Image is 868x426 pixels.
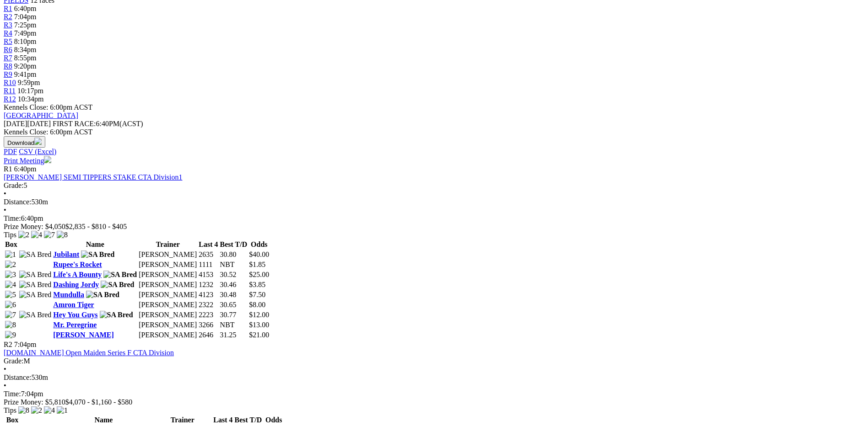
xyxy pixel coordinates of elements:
[4,120,51,128] span: [DATE]
[53,261,102,268] a: Rupee's Rocket
[138,310,197,319] td: [PERSON_NAME]
[249,301,265,309] span: $8.00
[19,148,56,155] a: CSV (Excel)
[4,46,12,53] a: R6
[198,270,218,279] td: 4153
[4,206,6,214] span: •
[4,190,6,197] span: •
[6,416,19,424] span: Box
[234,415,263,425] th: Best T/D
[5,271,16,279] img: 3
[4,79,16,86] span: R10
[19,271,52,279] img: SA Bred
[4,390,864,398] div: 7:04pm
[4,112,78,119] a: [GEOGRAPHIC_DATA]
[220,330,248,340] td: 31.25
[65,398,133,406] span: $4,070 - $1,160 - $580
[249,271,269,278] span: $25.00
[198,260,218,269] td: 1111
[14,54,37,62] span: 8:55pm
[4,54,12,62] span: R7
[4,357,864,365] div: M
[138,240,197,249] th: Trainer
[4,165,12,173] span: R1
[5,281,16,289] img: 4
[249,250,269,258] span: $40.00
[19,291,52,299] img: SA Bred
[53,250,79,258] a: Jubilant
[14,5,37,12] span: 6:40pm
[4,357,24,365] span: Grade:
[44,231,55,239] img: 7
[4,181,864,190] div: 5
[138,280,197,289] td: [PERSON_NAME]
[198,290,218,299] td: 4123
[4,62,12,70] a: R8
[4,70,12,78] a: R9
[14,62,37,70] span: 9:20pm
[4,103,92,111] span: Kennels Close: 6:00pm ACST
[4,223,864,231] div: Prize Money: $4,050
[4,406,16,414] span: Tips
[17,87,43,95] span: 10:17pm
[4,87,16,95] span: R11
[4,231,16,239] span: Tips
[220,270,248,279] td: 30.52
[4,157,51,165] a: Print Meeting
[220,290,248,299] td: 30.48
[4,13,12,21] span: R2
[53,120,143,128] span: 6:40PM(ACST)
[57,231,68,239] img: 8
[4,95,16,103] a: R12
[249,291,265,298] span: $7.50
[4,382,6,389] span: •
[4,373,864,382] div: 530m
[249,321,269,329] span: $13.00
[4,29,12,37] a: R4
[4,214,864,223] div: 6:40pm
[4,365,6,373] span: •
[103,271,137,279] img: SA Bred
[4,21,12,29] a: R3
[53,120,96,128] span: FIRST RACE:
[4,214,21,222] span: Time:
[14,46,37,53] span: 8:34pm
[5,331,16,339] img: 9
[14,13,37,21] span: 7:04pm
[220,280,248,289] td: 30.46
[100,311,133,319] img: SA Bred
[4,181,24,189] span: Grade:
[5,261,16,269] img: 2
[220,240,248,249] th: Best T/D
[5,321,16,329] img: 8
[138,250,197,259] td: [PERSON_NAME]
[4,37,12,45] a: R5
[18,95,44,103] span: 10:34pm
[18,79,40,86] span: 9:59pm
[138,300,197,309] td: [PERSON_NAME]
[4,173,183,181] a: [PERSON_NAME] SEMI TIPPERS STAKE CTA Division1
[198,330,218,340] td: 2646
[153,415,212,425] th: Trainer
[198,300,218,309] td: 2322
[53,331,113,339] a: [PERSON_NAME]
[14,21,37,29] span: 7:25pm
[220,260,248,269] td: NBT
[249,281,265,288] span: $3.85
[198,310,218,319] td: 2223
[198,250,218,259] td: 2635
[53,311,97,319] a: Hey You Guys
[19,281,52,289] img: SA Bred
[263,415,284,425] th: Odds
[18,406,29,415] img: 8
[34,138,42,145] img: download.svg
[248,240,270,249] th: Odds
[138,320,197,330] td: [PERSON_NAME]
[81,250,114,259] img: SA Bred
[14,70,37,78] span: 9:41pm
[53,271,102,278] a: Life's A Bounty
